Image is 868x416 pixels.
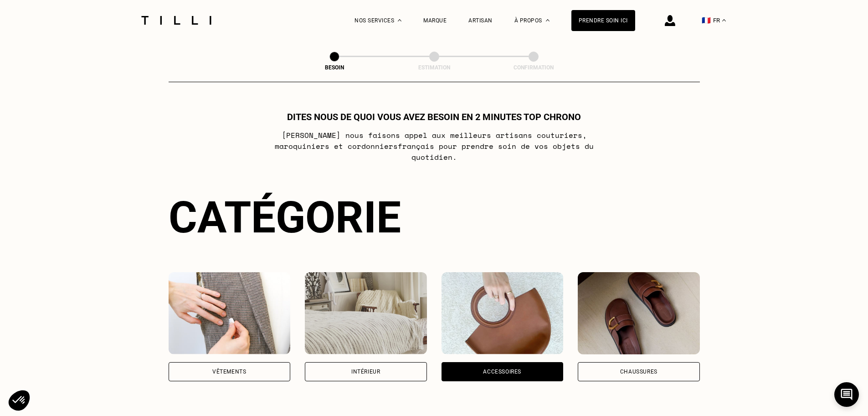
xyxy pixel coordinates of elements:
img: menu déroulant [722,19,726,21]
img: Menu déroulant [398,19,401,21]
div: Chaussures [620,369,657,374]
img: Accessoires [442,272,564,354]
img: Chaussures [578,272,700,354]
div: Estimation [389,64,480,71]
div: Vêtements [212,369,246,374]
a: Marque [423,17,447,24]
div: Intérieur [351,369,380,374]
img: Logo du service de couturière Tilli [138,16,215,25]
h1: Dites nous de quoi vous avez besoin en 2 minutes top chrono [287,111,581,122]
a: Artisan [468,17,493,24]
div: Confirmation [488,64,579,71]
p: [PERSON_NAME] nous faisons appel aux meilleurs artisans couturiers , maroquiniers et cordonniers ... [253,130,615,163]
img: Vêtements [169,272,291,354]
div: Besoin [289,64,380,71]
img: icône connexion [665,15,675,26]
a: Prendre soin ici [571,10,635,31]
div: Accessoires [483,369,521,374]
div: Catégorie [169,192,700,243]
img: Intérieur [305,272,427,354]
img: Menu déroulant à propos [546,19,550,21]
span: 🇫🇷 [702,16,711,25]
